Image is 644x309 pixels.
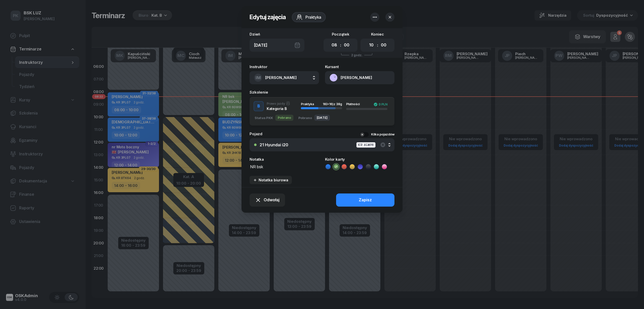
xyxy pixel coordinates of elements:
span: Odwołaj [264,197,279,203]
div: 21 Hyundai i20 [260,143,288,147]
div: Notatka biurowa [253,178,288,182]
div: : [377,42,378,48]
h2: Edytuj zajęcia [250,13,286,21]
span: IM [256,76,261,80]
button: Notatka biurowa [250,176,292,184]
div: Kilka pojazdów [371,132,394,137]
div: : [340,42,341,48]
button: Kilka pojazdów [360,132,394,137]
div: KR 6GW98 [356,142,376,148]
button: [PERSON_NAME] [325,71,394,84]
button: 21 Hyundai i20KR 6GW98 [250,138,394,151]
button: Odwołaj [250,193,285,207]
button: IM[PERSON_NAME] [250,71,319,84]
div: Zapisz [359,197,372,203]
span: [PERSON_NAME] [265,75,297,80]
button: Zapisz [336,193,394,207]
